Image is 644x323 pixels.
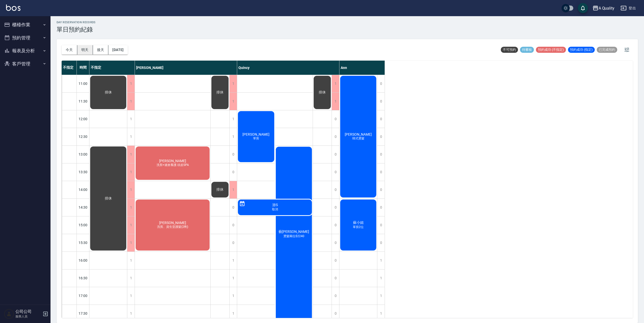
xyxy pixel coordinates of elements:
span: 排休 [215,90,225,95]
span: [PERSON_NAME] [241,132,270,136]
div: 0 [229,216,237,234]
div: 時間 [77,61,89,75]
div: 0 [377,128,385,145]
img: Person [4,309,14,319]
div: 1 [127,252,135,269]
span: 排休 [215,187,225,192]
div: 11:00 [77,75,89,92]
div: 0 [332,252,339,269]
div: 0 [332,234,339,252]
span: 待審核 [520,47,534,52]
span: 洗剪、資生堂護髮(2劑) [156,225,189,229]
div: 0 [377,75,385,92]
span: 預約成功 (指定) [568,47,595,52]
div: Quincy [237,61,339,75]
button: 登出 [618,4,638,13]
div: 0 [332,181,339,198]
button: 明天 [77,45,93,55]
div: 1 [377,305,385,322]
div: 16:30 [77,269,89,287]
button: 後天 [93,45,109,55]
div: 1 [229,269,237,287]
button: 報表及分析 [2,44,48,57]
div: 0 [332,269,339,287]
div: 不指定 [62,61,77,75]
div: 0 [332,287,339,305]
h3: 單日預約紀錄 [57,26,96,33]
div: 16:00 [77,252,89,269]
span: 排休 [104,196,113,201]
div: 0 [229,234,237,252]
div: 1 [127,305,135,322]
img: Logo [6,5,20,11]
div: 1 [127,287,135,305]
button: 櫃檯作業 [2,18,48,31]
div: Ann [339,61,385,75]
span: 已完成預約 [597,47,617,52]
div: 1 [127,75,135,92]
button: 客戶管理 [2,57,48,70]
div: 1 [229,252,237,269]
span: [PERSON_NAME] [158,159,187,163]
div: 14:00 [77,181,89,198]
div: 17:30 [77,305,89,322]
div: 0 [377,199,385,216]
div: 1 [127,163,135,181]
span: [PERSON_NAME] [344,132,373,136]
div: 17:00 [77,287,89,305]
div: 1 [229,128,237,145]
div: 1 [377,287,385,305]
div: 1 [332,75,339,92]
div: 0 [332,146,339,163]
div: 15:30 [77,234,89,252]
div: 0 [377,234,385,252]
span: 洗剪+速效養護 頭皮SPA [156,163,190,167]
h2: day Reservation records [57,21,96,24]
div: 1 [127,216,135,234]
div: 1 [332,93,339,110]
div: 0 [332,163,339,181]
div: 0 [229,146,237,163]
div: A Quality [599,5,615,11]
div: 1 [127,269,135,287]
span: 單剪2位 [352,225,365,229]
div: 0 [377,163,385,181]
div: 0 [332,305,339,322]
div: 0 [332,110,339,128]
div: 12:30 [77,128,89,145]
div: 1 [229,287,237,305]
div: 11:30 [77,92,89,110]
div: 1 [229,305,237,322]
span: 蘇小姐 [352,220,365,225]
span: 韓式燙髮 [351,136,365,141]
div: 12:00 [77,110,89,128]
div: 13:00 [77,145,89,163]
span: 取消 [271,207,279,212]
div: 1 [127,110,135,128]
div: 1 [127,234,135,252]
div: 1 [377,269,385,287]
button: [DATE] [108,45,128,55]
div: 1 [229,110,237,128]
div: 1 [127,146,135,163]
span: 排休 [104,90,113,95]
span: 排休 [318,90,327,95]
div: 1 [127,199,135,216]
div: 15:00 [77,216,89,234]
span: 游S [271,203,279,207]
p: 服務人員 [15,314,41,319]
div: 0 [377,216,385,234]
div: 0 [229,163,237,181]
div: 1 [377,252,385,269]
div: 1 [127,93,135,110]
div: 1 [127,181,135,198]
div: [PERSON_NAME] [135,61,237,75]
span: 預約成功 (不指定) [536,47,566,52]
button: 預約管理 [2,31,48,44]
div: 0 [377,93,385,110]
button: save [578,3,588,13]
div: 0 [377,110,385,128]
button: A Quality [590,3,617,13]
div: 0 [332,216,339,234]
div: 0 [229,199,237,216]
